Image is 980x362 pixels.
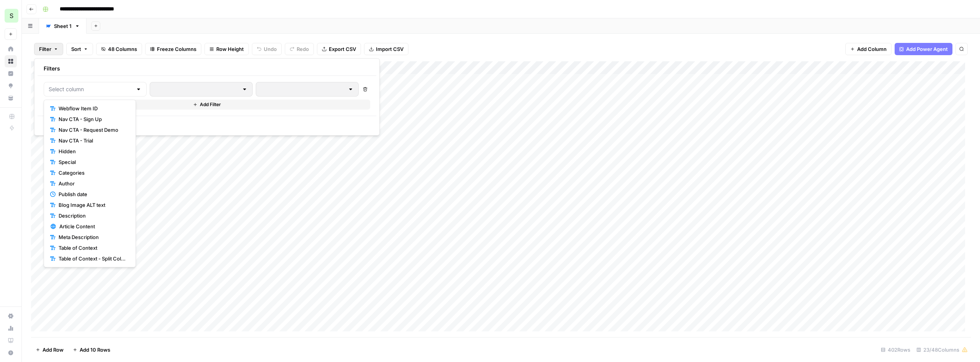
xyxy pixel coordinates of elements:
span: Author [59,180,126,187]
button: Add Row [31,344,68,356]
div: 23/48 Columns [913,344,971,356]
a: Your Data [5,92,17,104]
a: Settings [5,310,17,322]
span: Undo [264,45,277,53]
button: Undo [252,43,282,55]
button: Add Column [845,43,892,55]
button: Redo [285,43,314,55]
input: Select column [49,85,132,93]
span: Special [59,158,126,166]
span: Freeze Columns [157,45,196,53]
button: Add 10 Rows [68,344,115,356]
span: Article Content [59,223,126,230]
button: Add Power Agent [895,43,952,55]
span: Description [59,212,126,219]
span: Sort [71,45,81,53]
span: Hidden [59,147,126,155]
a: Insights [5,67,17,80]
span: S [10,11,13,20]
span: Row Height [216,45,244,53]
span: Redo [297,45,309,53]
span: Filter [39,45,51,53]
span: Export CSV [329,45,356,53]
div: 402 Rows [878,344,913,356]
button: Export CSV [317,43,361,55]
span: Blog Image ALT text [59,201,126,209]
span: Nav CTA - Trial [59,137,126,144]
button: Freeze Columns [145,43,201,55]
span: Webflow Item ID [59,105,126,112]
span: Publish date [59,190,126,198]
a: Sheet 1 [39,18,87,34]
a: Learning Hub [5,334,17,347]
span: Import CSV [376,45,403,53]
span: Add Column [857,45,887,53]
button: Sort [66,43,93,55]
span: Add Power Agent [906,45,948,53]
a: Opportunities [5,80,17,92]
button: Add Filter [44,100,370,110]
div: Filters [38,62,376,76]
div: Sheet 1 [54,22,72,30]
button: 48 Columns [96,43,142,55]
span: Nav CTA - Request Demo [59,126,126,134]
span: Meta Description [59,233,126,241]
span: Nav CTA - Sign Up [59,115,126,123]
span: Table of Context - Split Colon [59,255,126,262]
span: Add Row [42,346,64,354]
span: Add Filter [200,101,221,108]
button: Import CSV [364,43,408,55]
button: Help + Support [5,347,17,359]
a: Home [5,43,17,55]
button: Row Height [204,43,249,55]
span: Categories [59,169,126,177]
div: Filter [34,58,380,136]
button: Filter [34,43,63,55]
span: 48 Columns [108,45,137,53]
span: Table of Context [59,244,126,252]
a: Browse [5,55,17,67]
a: Usage [5,322,17,334]
span: Add 10 Rows [80,346,110,354]
button: Workspace: SmartSurvey [5,6,17,25]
